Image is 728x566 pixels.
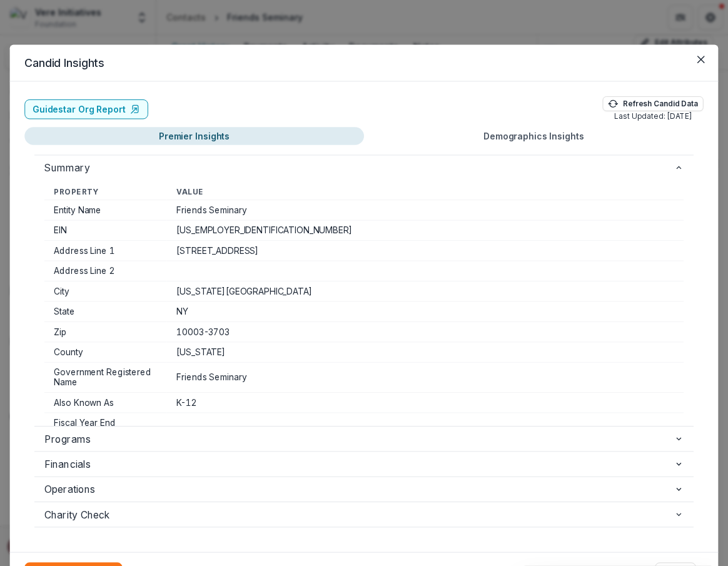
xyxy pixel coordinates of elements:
[44,261,167,281] td: Address Line 2
[691,49,710,69] button: Close
[167,281,684,301] td: [US_STATE][GEOGRAPHIC_DATA]
[44,241,167,261] td: Address Line 1
[44,200,167,220] td: Entity Name
[167,321,684,341] td: 10003-3703
[44,482,674,497] span: Operations
[44,457,674,472] span: Financials
[34,180,694,426] div: Summary
[34,477,694,502] button: Operations
[44,185,167,200] th: Property
[44,507,674,522] span: Charity Check
[10,44,719,81] header: Candid Insights
[44,342,167,362] td: County
[167,220,684,240] td: [US_EMPLOYER_IDENTIFICATION_NUMBER]
[44,160,674,175] span: Summary
[24,127,364,145] button: Premier Insights
[44,362,167,392] td: Government Registered Name
[34,155,694,179] button: Summary
[167,362,684,392] td: Friends Seminary
[167,301,684,321] td: NY
[44,392,167,412] td: Also Known As
[44,413,167,433] td: Fiscal Year End
[167,241,684,261] td: [STREET_ADDRESS]
[167,185,684,200] th: Value
[34,502,694,527] button: Charity Check
[614,111,692,123] p: Last Updated: [DATE]
[44,432,674,447] span: Programs
[364,127,704,145] button: Demographics Insights
[167,342,684,362] td: [US_STATE]
[602,96,703,111] button: Refresh Candid Data
[34,427,694,451] button: Programs
[167,200,684,220] td: Friends Seminary
[44,220,167,240] td: EIN
[24,99,148,119] a: Guidestar Org Report
[44,321,167,341] td: Zip
[44,301,167,321] td: State
[167,392,684,412] td: K-12
[44,281,167,301] td: City
[34,452,694,476] button: Financials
